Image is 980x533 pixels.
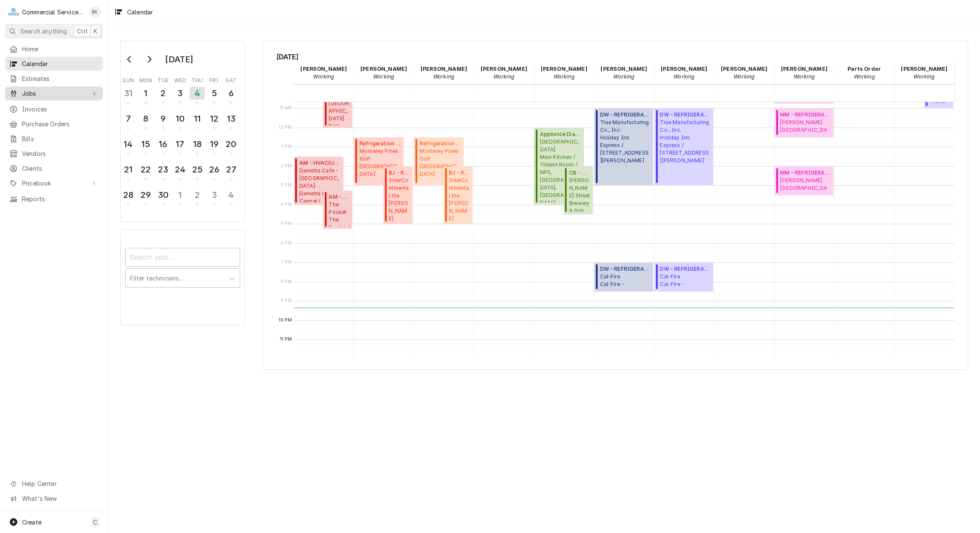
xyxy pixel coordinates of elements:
span: 10 PM [277,317,294,324]
span: 9 PM [278,297,294,304]
div: 2 [157,87,170,100]
button: Search anythingCtrlK [5,24,103,39]
div: Parts Order - Working [834,62,894,83]
span: AM - APPLIANCE ( Uninvoiced ) [329,193,350,201]
em: Working [554,73,575,80]
span: Estimates [22,74,99,83]
span: 4 PM [278,201,294,208]
div: David Waite - Working [594,62,654,83]
a: Go to Pricebook [5,176,103,190]
div: 31 [122,87,135,100]
a: Invoices [5,102,103,116]
div: Calendar Filters [120,229,245,325]
a: Go to What's New [5,491,103,505]
span: True Manufacturing Co., Inc. Holiday Inn Express / [STREET_ADDRESS][PERSON_NAME] [660,119,710,164]
div: [Service] AM - HVAC Dametra Cafe - Carmel Dametra Cafe - Carmel / Ocean Ave, Carmel-By-The-Sea, C... [294,157,344,205]
div: Joey Gallegos - Working [654,62,714,83]
span: True Manufacturing Co., Inc. Holiday Inn Express / [STREET_ADDRESS][PERSON_NAME] [600,119,651,164]
a: Go to Help Center [5,477,103,491]
div: Calendar Day Picker [120,41,245,222]
span: Monterey Pines Golf [GEOGRAPHIC_DATA] [420,147,461,178]
span: Cal-Fire Cal-Fire - [PERSON_NAME] / [STREET_ADDRESS][PERSON_NAME][PERSON_NAME] [600,273,651,289]
span: [PERSON_NAME][GEOGRAPHIC_DATA] [PERSON_NAME][GEOGRAPHIC_DATA] / [STREET_ADDRESS] [780,177,831,193]
span: Vendors [22,149,99,158]
em: Working [794,73,815,80]
div: Mark Mottau - Working [774,62,834,83]
div: Appliance Diagnostic(Finalized)[GEOGRAPHIC_DATA]Main Kitchen / Trident Room / NPS, [GEOGRAPHIC_DA... [534,128,584,205]
strong: [PERSON_NAME] [300,66,347,72]
div: Audie Murphy - Working [294,62,354,83]
em: Working [914,73,935,80]
div: 8 [139,112,152,125]
div: [DATE] [162,52,196,67]
div: Calendar Calendar [263,41,968,370]
span: 12 PM [277,124,294,131]
span: Refrigeration Diagnostic ( Finalized ) [420,140,461,147]
div: [Service] DW - REFRIGERATION - OT Cal-Fire Cal-Fire - Bradley / 65789 Bradley Road, Bradley, CA 9... [654,263,713,291]
div: CB - APPLIANCE(Awaiting Warranty Authorization)[PERSON_NAME] Street Brewery & Grill[STREET_ADDRES... [564,167,593,215]
div: 14 [122,138,135,150]
span: Search anything [20,27,67,36]
span: BJ - REFRIGERATION ( Finalized ) [449,169,470,177]
th: Wednesday [172,74,188,84]
div: Calendar Filters [125,240,240,297]
span: Home [22,44,99,53]
div: Sebastian Gomez - Working [894,62,955,83]
div: 30 [157,189,170,201]
div: Refrigeration Diagnostic(Finalized)Monterey Pines Golf[GEOGRAPHIC_DATA] [354,137,404,186]
a: Clients [5,161,103,175]
div: 16 [157,138,170,150]
div: 29 [139,189,152,201]
span: Calendar [22,59,99,68]
div: 22 [139,163,152,176]
span: [PERSON_NAME] Street Brewery & Grill [STREET_ADDRESS][PERSON_NAME] [569,177,590,212]
span: DW - REFRIGERATION - OT ( Past Due ) [600,265,651,273]
span: Reports [22,194,99,203]
div: [Service] Refrigeration Diagnostic Monterey Pines Golf Monterey Pines Golf / Fairground & Gardens... [414,137,464,186]
th: Monday [137,74,155,84]
div: 1 [139,87,152,100]
span: MM - REFRIGERATION ( Finalized ) [780,111,831,119]
em: Working [493,73,515,80]
div: BJ - REFRIGERATION(Finalized)InterContinental the [PERSON_NAME][STREET_ADDRESS] [443,167,473,225]
span: [GEOGRAPHIC_DATA] Main Kitchen / Trident Room / NPS, [GEOGRAPHIC_DATA], [GEOGRAPHIC_DATA] [540,138,581,203]
div: [Service] MM - REFRIGERATION Hazel Hawkins Hospital Mabie 4th Street Health Care Center / 991 4th... [775,167,833,195]
div: [Service] DW - REFRIGERATION True Manufacturing Co., Inc. Holiday Inn Express / 391 Gateway Dr, H... [594,108,653,186]
span: 8 PM [278,278,294,285]
a: Purchase Orders [5,117,103,131]
span: Help Center [22,479,98,488]
em: Working [734,73,755,80]
div: [Service] CB - APPLIANCE Alvarado Street Brewery & Grill 426 Alvarado St, Monterey, CA 93940 ID: ... [564,167,593,215]
a: Reports [5,192,103,206]
span: 11 PM [278,336,294,343]
div: 28 [122,189,135,201]
span: [GEOGRAPHIC_DATA] Dist. [GEOGRAPHIC_DATA] / [STREET_ADDRESS] [329,100,350,125]
span: Dametra Cafe - [GEOGRAPHIC_DATA] Dametra Cafe - Carmel / [GEOGRAPHIC_DATA], [GEOGRAPHIC_DATA]-By-... [299,167,341,203]
div: BJ - REFRIGERATION(Finalized)InterContinental the [PERSON_NAME][STREET_ADDRESS] [383,167,412,225]
span: Appliance Diagnostic ( Finalized ) [540,130,581,138]
span: 2 PM [278,163,294,169]
strong: [PERSON_NAME] [481,66,527,72]
strong: [PERSON_NAME] [901,66,947,72]
strong: Parts Order [847,66,881,72]
div: DW - REFRIGERATION(Finalized)True Manufacturing Co., Inc.Holiday Inn Express / [STREET_ADDRESS][P... [654,108,713,186]
span: C [93,518,97,527]
span: AM - HVAC ( Uninvoiced ) [299,159,341,167]
strong: [PERSON_NAME] [541,66,587,72]
div: [Service] MM - REFRIGERATION Hazel Hawkins Hospital Dietary / Hazel Hawkins Hospital (Dietary), H... [775,108,833,137]
div: DW - REFRIGERATION(Finalized)True Manufacturing Co., Inc.Holiday Inn Express / [STREET_ADDRESS][P... [594,108,653,186]
th: Saturday [223,74,240,84]
div: 20 [224,138,238,150]
strong: [PERSON_NAME] [421,66,467,72]
a: Bills [5,132,103,146]
div: 6 [224,87,238,100]
div: 11 [191,112,204,125]
div: AM - APPLIANCE(Uninvoiced)The PocketThe Pocket / Lincoln + 6th, [GEOGRAPHIC_DATA]-by-the-Sea, CA ... [323,191,352,229]
div: 4 [190,87,205,100]
div: 2 [191,189,204,201]
div: 12 [208,112,221,125]
div: 17 [174,138,187,150]
div: [Service] DW - REFRIGERATION - OT Cal-Fire Cal-Fire - Bradley / 65789 Bradley Road, Bradley, CA 9... [594,263,653,291]
a: Vendors [5,147,103,161]
div: 26 [208,163,221,176]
